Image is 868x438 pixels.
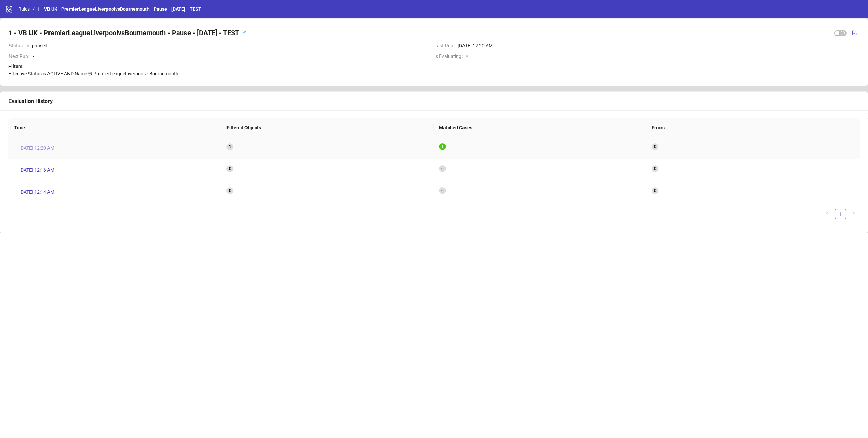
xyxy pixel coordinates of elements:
sup: 0 [226,165,233,172]
a: [DATE] 12:14 AM [14,187,60,197]
th: Time [8,118,221,137]
sup: 0 [652,165,658,172]
span: Next Run [9,52,33,60]
span: Status [9,42,27,49]
li: Previous Page [822,209,832,219]
sup: 1 [226,143,233,150]
button: left [822,209,832,219]
span: edit [242,30,246,35]
a: Rules [17,5,31,13]
div: Evaluation History [8,97,860,105]
a: [DATE] 12:20 AM [14,143,60,153]
span: [DATE] 12:14 AM [19,188,54,196]
strong: Filters: [8,64,24,69]
span: 1 [229,144,231,149]
span: Is Evaluating [434,52,466,60]
h4: 1 - VB UK - PremierLeagueLiverpoolvsBournemouth - Pause - [DATE] - TEST [8,28,239,38]
span: [DATE] 12:16 AM [19,166,54,174]
span: [DATE] 12:20 AM [458,42,860,49]
button: right [849,209,860,219]
th: Matched Cases [434,118,646,137]
th: Filtered Objects [221,118,434,137]
sup: 0 [439,187,446,194]
span: Effective Status is ACTIVE AND Name ∋ PremierLeagueLiverpoolvsBournemouth [8,71,178,76]
span: 1 [441,144,444,149]
span: paused [32,43,47,48]
sup: 1 [439,143,446,150]
sup: 0 [652,187,658,194]
li: 1 [835,209,846,219]
a: [DATE] 12:16 AM [14,165,60,175]
span: left [825,212,829,216]
span: form [852,30,857,35]
a: 1 - VB UK - PremierLeagueLiverpoolvsBournemouth - Pause - [DATE] - TEST [36,5,203,13]
li: Next Page [849,209,860,219]
span: [DATE] 12:20 AM [19,144,54,152]
span: Last Run [434,42,458,49]
sup: 0 [652,143,658,150]
sup: 0 [439,165,446,172]
span: - [33,52,429,60]
a: 1 [835,209,846,219]
li: / [33,5,35,13]
div: 1 - VB UK - PremierLeagueLiverpoolvsBournemouth - Pause - [DATE] - TESTedit [8,27,246,39]
button: form [849,29,860,37]
sup: 0 [226,187,233,194]
span: right [852,212,856,216]
th: Errors [646,118,860,137]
